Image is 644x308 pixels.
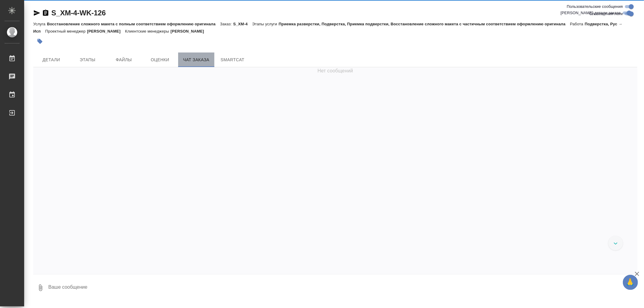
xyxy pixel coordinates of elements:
[625,276,636,289] span: 🙏
[623,275,638,290] button: 🙏
[218,56,247,64] span: SmartCat
[570,22,585,26] p: Работа
[220,22,233,26] p: Заказ:
[109,56,138,64] span: Файлы
[45,29,87,33] p: Проектный менеджер
[33,9,40,17] button: Скопировать ссылку для ЯМессенджера
[561,10,621,16] span: [PERSON_NAME] детали заказа
[87,29,125,33] p: [PERSON_NAME]
[171,29,209,33] p: [PERSON_NAME]
[51,9,106,17] a: S_XM-4-WK-126
[42,9,49,17] button: Скопировать ссылку
[589,11,623,17] span: Оповещения-логи
[279,22,570,26] p: Приемка разверстки, Подверстка, Приемка подверстки, Восстановление сложного макета с частичным со...
[73,56,102,64] span: Этапы
[252,22,279,26] p: Этапы услуги
[182,56,211,64] span: Чат заказа
[567,4,623,10] span: Пользовательские сообщения
[233,22,252,26] p: S_XM-4
[146,56,175,64] span: Оценки
[125,29,171,33] p: Клиентские менеджеры
[33,35,46,48] button: Добавить тэг
[318,67,353,75] span: Нет сообщений
[47,22,220,26] p: Восстановление сложного макета с полным соответствием оформлению оригинала
[37,56,66,64] span: Детали
[33,22,47,26] p: Услуга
